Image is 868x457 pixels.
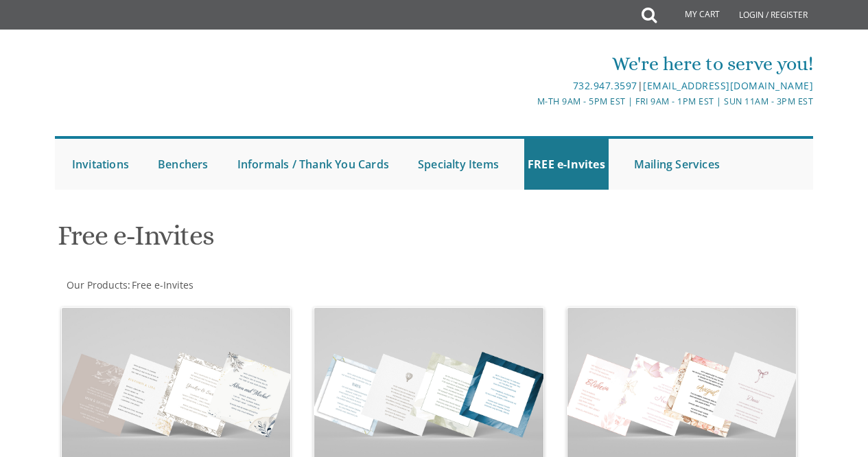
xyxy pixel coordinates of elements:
a: Informals / Thank You Cards [234,139,392,190]
a: Specialty Items [414,139,502,190]
div: | [308,78,813,94]
h1: Free e-Invites [58,221,553,261]
a: Free e-Invites [130,278,193,291]
span: Free e-Invites [132,278,193,291]
a: Invitations [69,139,132,190]
a: Mailing Services [631,139,723,190]
a: Our Products [65,278,128,291]
a: 732.947.3597 [573,79,637,92]
div: : [55,278,434,292]
a: My Cart [655,1,729,29]
div: M-Th 9am - 5pm EST | Fri 9am - 1pm EST | Sun 11am - 3pm EST [308,94,813,109]
a: FREE e-Invites [524,139,609,190]
a: [EMAIL_ADDRESS][DOMAIN_NAME] [643,79,813,92]
div: We're here to serve you! [308,50,813,78]
a: Benchers [154,139,212,190]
